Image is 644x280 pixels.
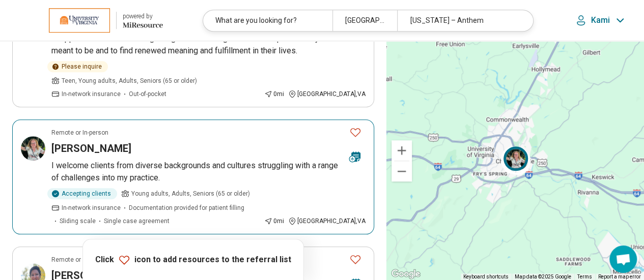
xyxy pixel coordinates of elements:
div: What are you looking for? [203,10,332,31]
p: Remote or In-person [51,255,108,264]
span: Map data ©2025 Google [515,274,571,279]
div: Please inquire [47,61,108,72]
div: powered by [123,12,163,21]
div: Accepting clients [47,188,117,199]
p: I welcome clients from diverse backgrounds and cultures struggling with a range of challenges int... [51,160,366,184]
div: [GEOGRAPHIC_DATA], [GEOGRAPHIC_DATA] [332,10,397,31]
button: Favorite [345,249,366,270]
span: Single case agreement [104,216,170,226]
p: Kami [591,15,610,25]
div: [GEOGRAPHIC_DATA] , VA [288,89,366,99]
span: In-network insurance [62,89,121,99]
a: University of Virginiapowered by [16,8,163,33]
p: Click icon to add resources to the referral list [95,254,291,266]
span: Sliding scale [60,216,96,226]
div: 0 mi [264,216,284,226]
p: Remote or In-person [51,128,108,137]
button: Favorite [345,122,366,143]
span: Out-of-pocket [129,89,166,99]
button: Zoom in [391,140,412,161]
span: Documentation provided for patient filling [129,203,244,212]
a: Report a map error [598,274,641,279]
button: Zoom out [391,161,412,181]
span: Teen, Young adults, Adults, Seniors (65 or older) [62,76,197,85]
div: 0 mi [264,89,284,99]
a: Terms (opens in new tab) [577,274,592,279]
div: Open chat [609,245,637,273]
h3: [PERSON_NAME] [51,141,131,155]
span: In-network insurance [62,203,121,212]
p: I support each client in recognizing and becoming the authentic person they are meant to be and t... [51,33,366,57]
div: [GEOGRAPHIC_DATA] , VA [288,216,366,226]
div: [US_STATE] – Anthem [397,10,526,31]
img: University of Virginia [49,8,110,33]
span: Young adults, Adults, Seniors (65 or older) [131,189,250,198]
